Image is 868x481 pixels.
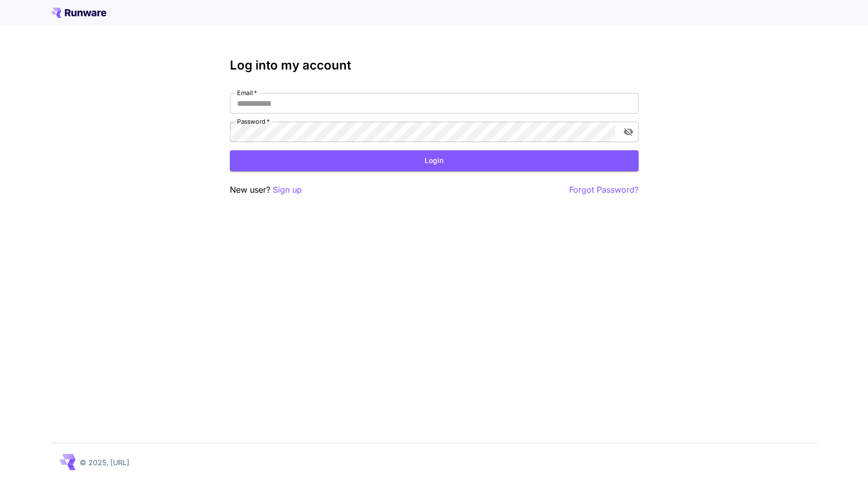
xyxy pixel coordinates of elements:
[273,184,302,196] button: Sign up
[237,88,257,97] label: Email
[80,457,129,468] p: © 2025, [URL]
[230,58,639,73] h3: Log into my account
[230,150,639,171] button: Login
[619,123,638,141] button: toggle password visibility
[230,184,302,196] p: New user?
[569,184,639,196] button: Forgot Password?
[237,117,270,126] label: Password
